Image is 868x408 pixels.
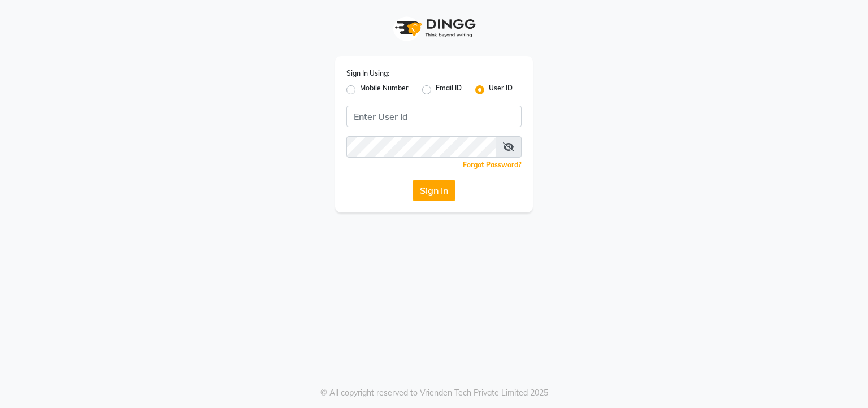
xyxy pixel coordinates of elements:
[346,68,389,79] label: Sign In Using:
[346,106,522,127] input: Username
[360,83,409,97] label: Mobile Number
[389,11,479,45] img: logo1.svg
[489,83,513,97] label: User ID
[413,180,455,201] button: Sign In
[346,136,496,158] input: Username
[436,83,462,97] label: Email ID
[463,160,522,169] a: Forgot Password?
